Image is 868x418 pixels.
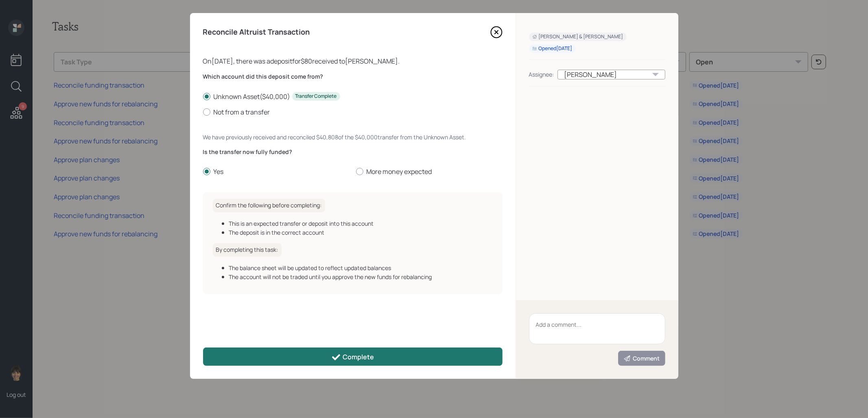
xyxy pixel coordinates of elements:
[203,92,503,101] label: Unknown Asset ( $40,000 )
[532,45,573,52] div: Opened [DATE]
[331,352,374,362] div: Complete
[203,28,310,37] h4: Reconcile Altruist Transaction
[203,56,503,66] div: On [DATE] , there was a deposit for $80 received to [PERSON_NAME] .
[229,228,493,237] div: The deposit is in the correct account
[356,167,503,176] label: More money expected
[558,70,665,79] div: [PERSON_NAME]
[229,219,493,228] div: This is an expected transfer or deposit into this account
[295,93,337,100] div: Transfer Complete
[203,108,503,117] label: Not from a transfer
[532,33,623,40] div: [PERSON_NAME] & [PERSON_NAME]
[203,167,350,176] label: Yes
[203,73,503,81] label: Which account did this deposit come from?
[203,133,503,141] div: We have previously received and reconciled $40,808 of the $40,000 transfer from the Unknown Asset .
[229,273,493,281] div: The account will not be traded until you approve the new funds for rebalancing
[203,148,503,156] label: Is the transfer now fully funded?
[229,264,493,272] div: The balance sheet will be updated to reflect updated balances
[623,354,660,363] div: Comment
[213,199,325,212] h6: Confirm the following before completing:
[618,351,665,366] button: Comment
[529,70,554,79] div: Assignee:
[213,243,282,257] h6: By completing this task:
[203,348,503,366] button: Complete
